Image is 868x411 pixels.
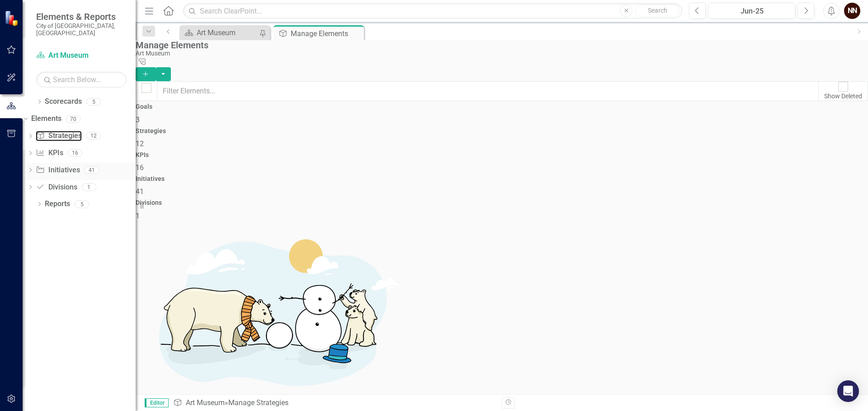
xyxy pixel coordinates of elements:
a: Art Museum [36,51,127,61]
small: City of [GEOGRAPHIC_DATA], [GEOGRAPHIC_DATA] [36,22,127,37]
div: Jun-25 [712,6,792,17]
input: Search Below... [36,72,127,88]
h4: Strategies [136,128,868,134]
div: 12 [86,132,101,140]
a: Strategies [36,131,81,141]
div: Art Museum [136,50,863,57]
a: KPIs [36,148,63,158]
div: 1 [82,183,96,191]
h4: Goals [136,103,868,110]
h4: KPIs [136,152,868,158]
div: Open Intercom Messenger [837,380,859,402]
div: Show Deleted [824,92,862,101]
a: Initiatives [36,165,80,175]
div: 16 [68,149,82,157]
input: Filter Elements... [157,81,819,101]
div: 70 [66,115,80,123]
span: Elements & Reports [36,11,127,22]
div: 5 [75,200,89,208]
div: Art Museum [197,27,259,38]
h4: Initiatives [136,175,868,182]
button: NN [844,3,860,19]
a: Reports [45,199,70,209]
a: Elements [31,114,61,124]
div: 41 [85,166,99,174]
input: Search ClearPoint... [183,3,682,19]
button: Search [635,5,680,17]
img: ClearPoint Strategy [5,10,20,26]
a: Art Museum [186,398,225,407]
a: Divisions [36,182,77,193]
div: Manage Elements [291,28,362,39]
div: Manage Elements [136,40,863,50]
button: Jun-25 [708,3,795,19]
a: Scorecards [45,97,82,107]
div: 5 [86,98,101,106]
div: » Manage Strategies [173,398,495,408]
span: Editor [145,398,169,407]
img: Getting started [136,221,407,402]
h4: Divisions [136,199,868,206]
a: Art Museum [182,27,259,38]
span: Search [648,7,667,14]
